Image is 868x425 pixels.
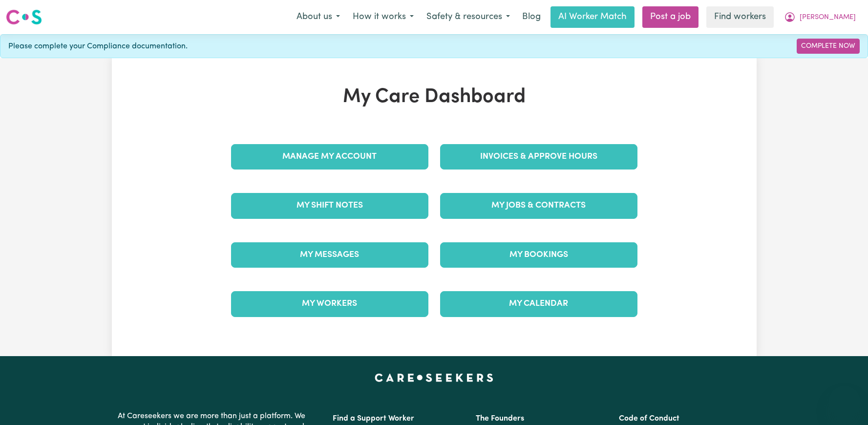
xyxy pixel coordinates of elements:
[829,386,860,417] iframe: Button to launch messaging window
[706,6,774,28] a: Find workers
[550,6,635,28] a: AI Worker Match
[231,242,428,268] a: My Messages
[375,374,493,382] a: Careseekers home page
[231,193,428,218] a: My Shift Notes
[231,291,428,317] a: My Workers
[225,85,643,109] h1: My Care Dashboard
[476,415,524,423] a: The Founders
[346,7,420,27] button: How it works
[778,7,862,27] button: My Account
[420,7,516,27] button: Safety & resources
[440,144,637,170] a: Invoices & Approve Hours
[8,41,188,52] span: Please complete your Compliance documentation.
[440,291,637,317] a: My Calendar
[619,415,679,423] a: Code of Conduct
[231,144,428,170] a: Manage My Account
[440,242,637,268] a: My Bookings
[6,6,42,28] a: Careseekers logo
[6,8,42,26] img: Careseekers logo
[516,6,547,28] a: Blog
[440,193,637,218] a: My Jobs & Contracts
[797,39,860,54] a: Complete Now
[800,12,856,23] span: [PERSON_NAME]
[333,415,414,423] a: Find a Support Worker
[290,7,346,27] button: About us
[642,6,699,28] a: Post a job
